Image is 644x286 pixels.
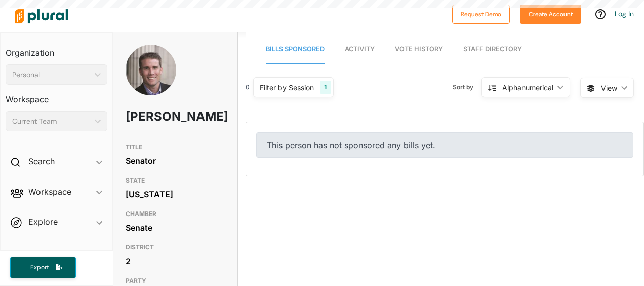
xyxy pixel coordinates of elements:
button: Request Demo [452,5,510,24]
div: Alphanumerical [502,82,553,93]
a: Create Account [520,8,581,19]
span: Sort by [453,83,481,92]
h3: DISTRICT [126,241,225,254]
img: Headshot of Mike McGuire [126,45,176,116]
button: Create Account [520,5,581,24]
h3: Organization [6,38,107,60]
button: Export [10,257,76,278]
span: Export [23,263,56,272]
div: Personal [12,69,91,80]
h3: CHAMBER [126,208,225,220]
h3: Workspace [6,85,107,107]
h3: TITLE [126,141,225,153]
a: Staff Directory [463,35,522,64]
div: Filter by Session [260,82,314,93]
h1: [PERSON_NAME] [126,101,185,132]
div: This person has not sponsored any bills yet. [256,132,633,158]
div: Senate [126,220,225,235]
div: 0 [246,83,250,92]
span: View [601,83,617,93]
h3: STATE [126,174,225,187]
a: Bills Sponsored [266,35,325,64]
a: Activity [345,35,375,64]
a: Request Demo [452,8,510,19]
a: Log In [615,9,634,18]
a: Vote History [395,35,443,64]
div: Senator [126,153,225,168]
span: Activity [345,45,375,53]
span: Vote History [395,45,443,53]
h2: Search [28,156,55,167]
span: Bills Sponsored [266,45,325,53]
div: 1 [320,81,331,94]
div: Current Team [12,116,91,127]
div: 2 [126,254,225,269]
div: [US_STATE] [126,187,225,202]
